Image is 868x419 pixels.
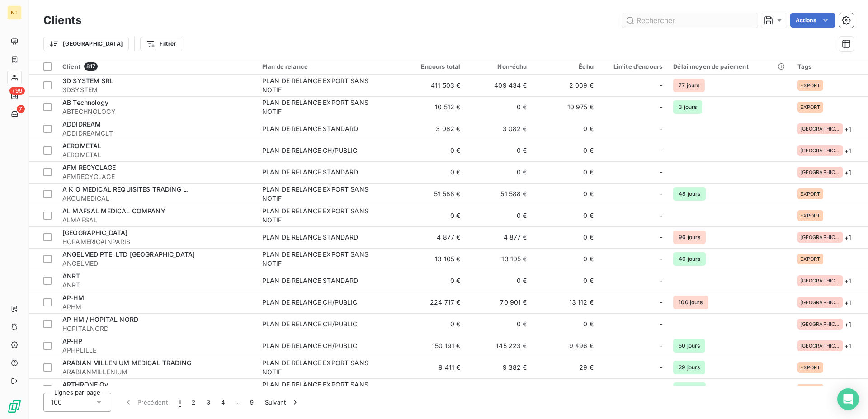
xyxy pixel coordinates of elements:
[790,13,835,28] button: Actions
[533,118,599,140] td: 0 €
[533,96,599,118] td: 10 975 €
[466,161,532,183] td: 0 €
[43,12,81,28] h3: Clients
[399,292,466,313] td: 224 717 €
[673,252,706,266] span: 46 jours
[844,233,851,242] span: + 1
[262,233,359,242] div: PLAN DE RELANCE STANDARD
[660,189,662,198] span: -
[62,294,84,301] span: AP-HM
[259,393,305,412] button: Suivant
[844,146,851,155] span: + 1
[62,302,251,311] span: APHM
[62,367,251,377] span: ARABIANMILLENIUM
[17,105,25,113] span: 7
[533,205,599,226] td: 0 €
[399,118,466,140] td: 3 082 €
[262,380,375,398] div: PLAN DE RELANCE EXPORT SANS NOTIF
[62,85,251,94] span: 3DSYSTEM
[262,358,375,377] div: PLAN DE RELANCE EXPORT SANS NOTIF
[140,37,182,51] button: Filtrer
[604,63,662,70] div: Limite d’encours
[62,381,108,388] span: ARTHRONE Oy
[262,98,375,116] div: PLAN DE RELANCE EXPORT SANS NOTIF
[466,313,532,335] td: 0 €
[399,75,466,96] td: 411 503 €
[538,63,594,70] div: Échu
[399,205,466,226] td: 0 €
[399,270,466,292] td: 0 €
[262,124,359,133] div: PLAN DE RELANCE STANDARD
[62,272,80,280] span: ANRT
[216,393,230,412] button: 4
[399,357,466,378] td: 9 411 €
[660,276,662,285] span: -
[800,148,840,153] span: [GEOGRAPHIC_DATA]
[262,207,375,225] div: PLAN DE RELANCE EXPORT SANS NOTIF
[62,281,251,290] span: ANRT
[262,146,358,155] div: PLAN DE RELANCE CH/PUBLIC
[62,229,128,236] span: [GEOGRAPHIC_DATA]
[466,335,532,357] td: 145 223 €
[7,399,22,414] img: Logo LeanPay
[62,359,191,367] span: ARABIAN MILLENIUM MEDICAL TRADING
[399,313,466,335] td: 0 €
[262,185,375,203] div: PLAN DE RELANCE EXPORT SANS NOTIF
[262,320,358,329] div: PLAN DE RELANCE CH/PUBLIC
[62,120,101,128] span: ADDIDREAM
[673,231,706,244] span: 96 jours
[800,300,840,305] span: [GEOGRAPHIC_DATA]
[62,63,80,70] span: Client
[533,313,599,335] td: 0 €
[800,191,821,197] span: EXPORT
[466,357,532,378] td: 9 382 €
[62,216,251,225] span: ALMAFSAL
[800,278,840,283] span: [GEOGRAPHIC_DATA]
[533,140,599,161] td: 0 €
[62,324,251,333] span: HOPITALNORD
[797,63,863,70] div: Tags
[262,250,375,268] div: PLAN DE RELANCE EXPORT SANS NOTIF
[844,298,851,307] span: + 1
[533,248,599,270] td: 0 €
[62,259,251,268] span: ANGELMED
[466,96,532,118] td: 0 €
[800,343,840,348] span: [GEOGRAPHIC_DATA]
[800,365,821,370] span: EXPORT
[844,168,851,177] span: + 1
[673,361,705,374] span: 29 jours
[466,183,532,205] td: 51 588 €
[800,235,840,240] span: [GEOGRAPHIC_DATA]
[399,161,466,183] td: 0 €
[84,62,98,71] span: 817
[533,75,599,96] td: 2 069 €
[62,164,116,171] span: AFM RECYCLAGE
[533,292,599,313] td: 13 112 €
[62,107,251,116] span: ABTECHNOLOGY
[800,256,821,262] span: EXPORT
[62,194,251,203] span: AKOUMEDICAL
[399,378,466,400] td: 15 112 €
[466,248,532,270] td: 13 105 €
[9,87,25,95] span: +99
[466,118,532,140] td: 3 082 €
[262,341,358,350] div: PLAN DE RELANCE CH/PUBLIC
[62,99,108,106] span: AB Technology
[62,151,251,160] span: AEROMETAL
[62,142,101,150] span: AEROMETAL
[201,393,216,412] button: 3
[660,320,662,329] span: -
[262,276,359,285] div: PLAN DE RELANCE STANDARD
[660,298,662,307] span: -
[62,207,165,215] span: AL MAFSAL MEDICAL COMPANY
[660,233,662,242] span: -
[7,5,22,20] div: NT
[466,226,532,248] td: 4 877 €
[800,83,821,88] span: EXPORT
[62,337,82,345] span: AP-HP
[399,140,466,161] td: 0 €
[533,183,599,205] td: 0 €
[466,378,532,400] td: 15 112 €
[533,270,599,292] td: 0 €
[466,205,532,226] td: 0 €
